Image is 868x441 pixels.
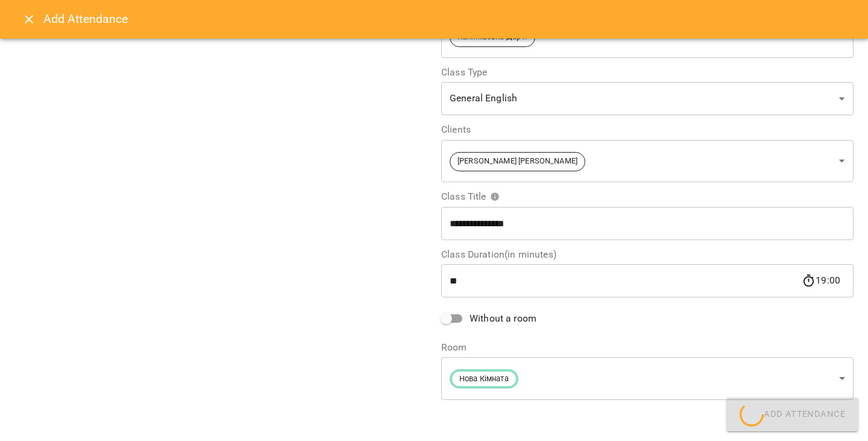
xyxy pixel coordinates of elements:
label: Room [441,343,854,352]
label: Class Duration(in minutes) [441,250,854,259]
span: [PERSON_NAME] [PERSON_NAME] [450,156,585,167]
label: Clients [441,125,854,135]
div: Нова Кімната [441,357,854,400]
svg: Please specify class title or select clients [490,192,500,201]
label: Class Type [441,68,854,77]
div: [PERSON_NAME] [PERSON_NAME] [441,139,854,182]
span: Нова Кімната [452,373,516,385]
button: Close [14,5,43,34]
span: Class Title [441,192,500,201]
span: Without a room [470,311,536,326]
h6: Add Attendance [43,10,854,28]
div: General English [441,82,854,116]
